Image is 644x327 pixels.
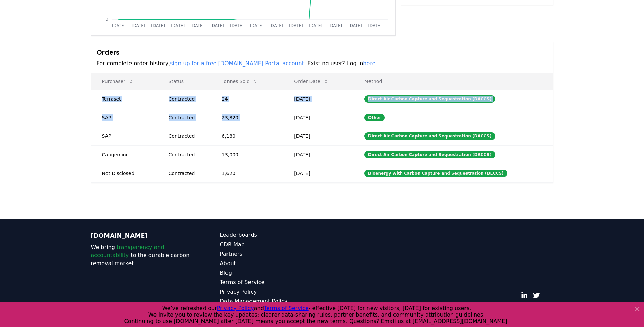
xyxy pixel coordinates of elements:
[364,114,385,121] div: Other
[220,231,322,239] a: Leaderboards
[230,23,244,28] tspan: [DATE]
[269,23,283,28] tspan: [DATE]
[364,151,495,158] div: Direct Air Carbon Capture and Sequestration (DACCS)
[533,292,540,299] a: Twitter
[91,108,158,127] td: SAP
[363,60,375,67] a: here
[210,23,224,28] tspan: [DATE]
[91,90,158,108] td: Terraset
[91,164,158,182] td: Not Disclosed
[289,75,334,88] button: Order Date
[169,133,206,140] div: Contracted
[283,164,354,182] td: [DATE]
[91,127,158,145] td: SAP
[169,114,206,121] div: Contracted
[521,292,528,299] a: LinkedIn
[105,17,108,22] tspan: 0
[131,23,145,28] tspan: [DATE]
[283,108,354,127] td: [DATE]
[220,278,322,286] a: Terms of Service
[169,151,206,158] div: Contracted
[364,170,507,177] div: Bioenergy with Carbon Capture and Sequestration (BECCS)
[91,243,193,268] p: We bring to the durable carbon removal market
[348,23,362,28] tspan: [DATE]
[91,145,158,164] td: Capgemini
[364,95,495,103] div: Direct Air Carbon Capture and Sequestration (DACCS)
[368,23,382,28] tspan: [DATE]
[289,23,303,28] tspan: [DATE]
[364,132,495,140] div: Direct Air Carbon Capture and Sequestration (DACCS)
[211,90,283,108] td: 24
[220,259,322,268] a: About
[283,127,354,145] td: [DATE]
[309,23,323,28] tspan: [DATE]
[211,108,283,127] td: 23,820
[220,241,322,249] a: CDR Map
[220,288,322,296] a: Privacy Policy
[97,47,548,57] h3: Orders
[190,23,204,28] tspan: [DATE]
[170,60,304,67] a: sign up for a free [DOMAIN_NAME] Portal account
[91,231,193,241] p: [DOMAIN_NAME]
[220,297,322,305] a: Data Management Policy
[283,145,354,164] td: [DATE]
[211,145,283,164] td: 13,000
[211,127,283,145] td: 6,180
[112,23,125,28] tspan: [DATE]
[151,23,165,28] tspan: [DATE]
[359,78,548,85] p: Method
[97,59,548,68] p: For complete order history, . Existing user? Log in .
[220,250,322,258] a: Partners
[163,78,206,85] p: Status
[328,23,342,28] tspan: [DATE]
[97,75,139,88] button: Purchaser
[169,170,206,177] div: Contracted
[211,164,283,182] td: 1,620
[169,96,206,102] div: Contracted
[171,23,185,28] tspan: [DATE]
[220,269,322,277] a: Blog
[91,244,164,258] span: transparency and accountability
[216,75,263,88] button: Tonnes Sold
[283,90,354,108] td: [DATE]
[249,23,263,28] tspan: [DATE]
